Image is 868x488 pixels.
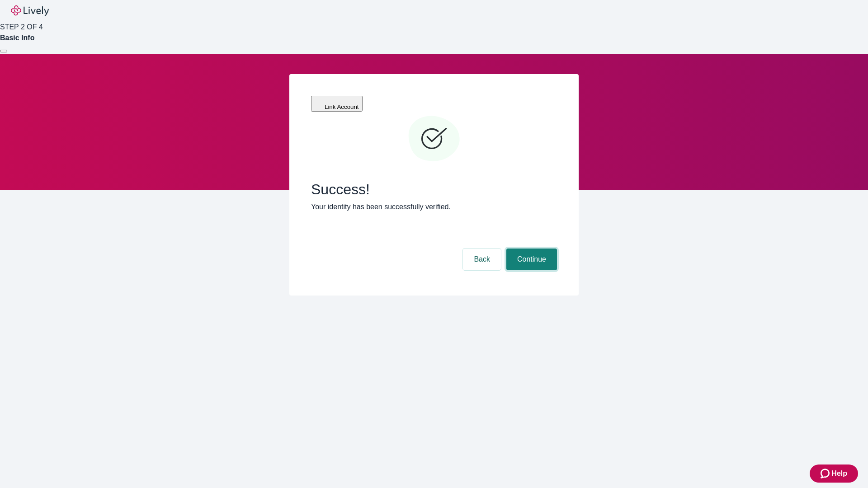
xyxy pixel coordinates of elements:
img: Lively [11,5,49,16]
svg: Zendesk support icon [821,468,831,479]
button: Continue [506,249,557,270]
p: Your identity has been successfully verified. [311,202,557,212]
button: Zendesk support iconHelp [810,465,858,483]
span: Help [831,468,847,479]
button: Back [463,249,501,270]
button: Link Account [311,96,363,112]
span: Success! [311,181,557,198]
svg: Checkmark icon [407,112,461,166]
